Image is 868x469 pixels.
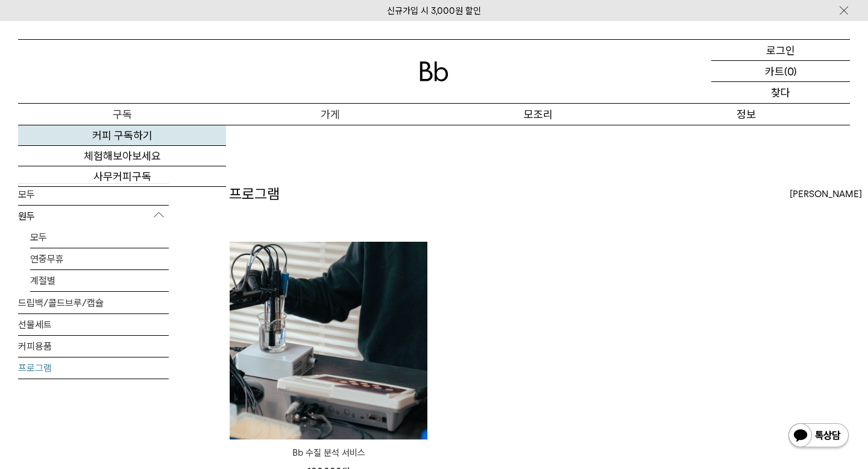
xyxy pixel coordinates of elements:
[113,108,132,121] font: 구독
[18,146,226,166] a: 체험해보아보세요
[790,189,862,200] font: [PERSON_NAME]
[30,253,64,265] font: 연중무휴
[30,248,169,269] a: 연중무휴
[387,5,481,16] a: 신규가입 시 3,000원 할인
[18,357,169,379] a: 프로그램
[771,86,790,99] font: 찾다
[321,108,340,121] font: 가게
[30,231,47,243] font: 모두
[18,362,52,374] font: 프로그램
[18,314,169,335] a: 선물세트
[18,184,169,205] a: 모두
[18,319,52,330] font: 선물세트
[292,447,365,458] font: Bb 수질 분석 서비스
[524,108,553,121] font: 모조리
[30,227,169,248] a: 모두
[787,422,850,451] img: 카카오톡 채널 1:1 소개 버튼
[30,270,169,291] a: 계절별
[18,125,226,146] a: 커피 구독하기
[30,275,55,286] font: 계절별
[711,61,850,82] a: 카트 (0)
[766,44,795,57] font: 로그인
[18,341,52,352] font: 커피용품
[420,61,448,81] img: 로고
[226,104,434,125] a: 가게
[93,170,151,183] font: 사무커피구독
[18,189,35,200] font: 모두
[737,108,756,121] font: 정보
[18,104,226,125] a: 구독
[18,297,104,309] font: 드립백/콜드브루/캡슐
[84,150,161,162] font: 체험해보아보세요
[230,445,427,460] a: Bb 수질 분석 서비스
[784,65,797,78] font: (0)
[765,65,784,78] font: 카트
[229,185,280,203] font: 프로그램
[18,210,35,222] font: 원두
[92,129,153,142] font: 커피 구독하기
[711,40,850,61] a: 로그인
[18,166,226,187] a: 사무커피구독
[18,292,169,313] a: 드립백/콜드브루/캡슐
[230,242,427,439] img: Bb 수질 분석 서비스
[18,336,169,357] a: 커피용품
